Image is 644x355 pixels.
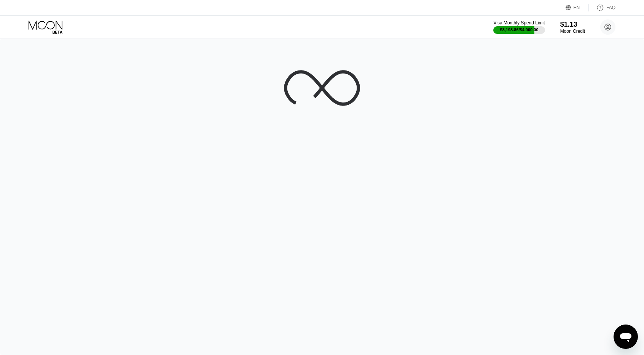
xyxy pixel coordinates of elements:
[606,5,615,10] div: FAQ
[560,21,585,34] div: $1.13Moon Credit
[589,4,615,11] div: FAQ
[574,5,580,10] div: EN
[493,20,545,26] div: Visa Monthly Spend Limit
[560,29,585,34] div: Moon Credit
[566,4,589,11] div: EN
[500,27,539,32] div: $3,198.86 / $4,000.00
[493,20,545,34] div: Visa Monthly Spend Limit$3,198.86/$4,000.00
[614,325,638,349] iframe: Button to launch messaging window
[560,21,585,29] div: $1.13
